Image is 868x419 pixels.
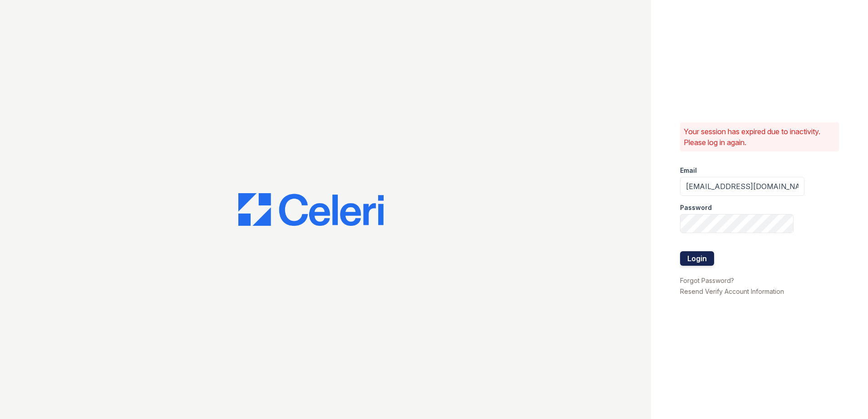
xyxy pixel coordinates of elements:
[680,287,784,295] a: Resend Verify Account Information
[680,166,697,175] label: Email
[680,251,714,266] button: Login
[680,277,734,284] a: Forgot Password?
[684,126,835,148] p: Your session has expired due to inactivity. Please log in again.
[680,203,712,212] label: Password
[238,193,384,226] img: CE_Logo_Blue-a8612792a0a2168367f1c8372b55b34899dd931a85d93a1a3d3e32e68fde9ad4.png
